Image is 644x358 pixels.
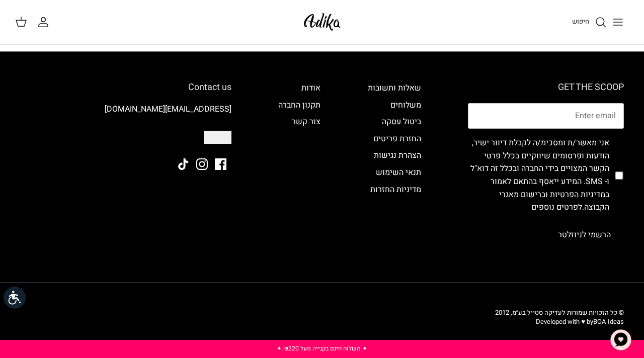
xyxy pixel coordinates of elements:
a: תקנון החברה [278,99,320,111]
a: מדיניות החזרות [370,184,421,196]
label: אני מאשר/ת ומסכימ/ה לקבלת דיוור ישיר, הודעות ופרסומים שיווקיים בכלל פרטי הקשר המצויים בידי החברה ... [468,137,609,214]
button: Toggle menu [607,11,629,33]
p: Developed with ♥ by [495,317,624,326]
a: ביטול עסקה [382,116,421,128]
a: משלוחים [390,99,421,111]
div: Secondary navigation [268,82,331,247]
a: אודות [301,82,320,94]
span: חיפוש [572,17,589,26]
a: תנאי השימוש [376,166,421,178]
a: Facebook [215,158,226,170]
div: Secondary navigation [358,82,431,247]
a: Tiktok [178,158,189,170]
h6: GET THE SCOOP [468,82,624,93]
a: BOA Ideas [593,317,624,326]
img: Adika IL [301,10,344,34]
a: חיפוש [572,16,607,28]
a: לפרטים נוספים [531,201,582,213]
button: צ'אט [606,325,636,355]
a: Instagram [196,158,208,170]
h6: Contact us [20,82,231,93]
span: © כל הזכויות שמורות לעדיקה סטייל בע״מ, 2012 [495,308,624,317]
a: שאלות ותשובות [368,82,421,94]
a: [EMAIL_ADDRESS][DOMAIN_NAME] [105,103,231,115]
a: החזרת פריטים [373,133,421,145]
a: החשבון שלי [37,16,53,28]
a: ✦ משלוח חינם בקנייה מעל ₪220 ✦ [277,344,367,353]
a: צור קשר [292,116,320,128]
button: הרשמי לניוזלטר [545,222,624,247]
input: Email [468,103,624,129]
a: הצהרת נגישות [374,149,421,161]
